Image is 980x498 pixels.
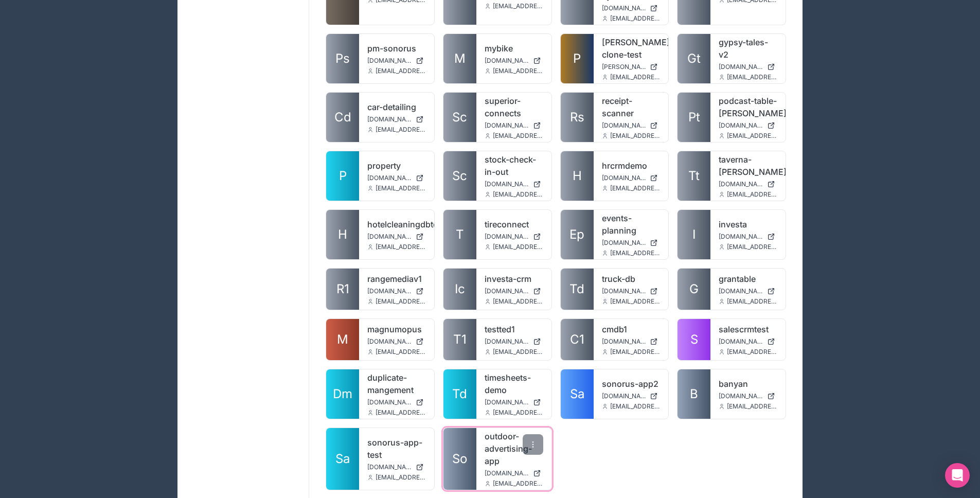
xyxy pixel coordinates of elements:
a: [DOMAIN_NAME][PERSON_NAME] [719,121,777,130]
span: [DOMAIN_NAME] [367,287,412,295]
span: I [692,226,696,243]
a: events-planning [602,212,661,237]
a: [DOMAIN_NAME] [367,337,426,346]
a: investa [719,218,777,230]
span: [EMAIL_ADDRESS][DOMAIN_NAME] [376,348,426,356]
span: [DOMAIN_NAME][PERSON_NAME] [719,180,763,188]
span: [EMAIL_ADDRESS][DOMAIN_NAME] [610,14,661,23]
a: [DOMAIN_NAME] [367,398,426,406]
span: [DOMAIN_NAME] [485,233,529,241]
span: Sa [335,451,350,467]
a: [DOMAIN_NAME] [719,287,777,295]
span: [DOMAIN_NAME] [719,337,763,346]
a: [DOMAIN_NAME] [719,392,777,400]
span: Gt [687,50,701,67]
div: Open Intercom Messenger [945,463,970,488]
a: [DOMAIN_NAME] [602,287,661,295]
span: [EMAIL_ADDRESS][DOMAIN_NAME] [493,190,543,199]
span: [EMAIL_ADDRESS][DOMAIN_NAME] [727,348,777,356]
a: [DOMAIN_NAME] [485,180,543,188]
span: [DOMAIN_NAME] [485,180,529,188]
span: [DOMAIN_NAME] [367,337,412,346]
span: B [690,386,698,402]
a: receipt-scanner [602,95,661,119]
span: [EMAIL_ADDRESS][DOMAIN_NAME] [493,67,543,75]
a: [DOMAIN_NAME] [367,287,426,295]
a: rangemediav1 [367,273,426,285]
span: Rs [570,109,584,126]
a: M [443,34,476,83]
span: M [337,331,348,348]
a: timesheets-demo [485,371,543,396]
span: Sc [452,109,467,126]
a: [DOMAIN_NAME] [367,115,426,123]
a: grantable [719,273,777,285]
a: [DOMAIN_NAME] [602,121,661,130]
a: superior-connects [485,95,543,119]
span: [EMAIL_ADDRESS][DOMAIN_NAME] [493,243,543,251]
span: [DOMAIN_NAME][PERSON_NAME] [719,121,763,130]
span: [PERSON_NAME][DOMAIN_NAME] [602,63,646,71]
a: [DOMAIN_NAME] [485,287,543,295]
span: [DOMAIN_NAME] [485,57,529,65]
a: T1 [443,319,476,360]
span: [EMAIL_ADDRESS][DOMAIN_NAME] [493,408,543,417]
span: [DOMAIN_NAME] [602,287,646,295]
a: Sc [443,93,476,142]
a: Ps [326,34,359,83]
span: Pt [688,109,700,126]
a: [DOMAIN_NAME] [719,337,777,346]
a: [DOMAIN_NAME] [602,392,661,400]
span: [EMAIL_ADDRESS][DOMAIN_NAME] [727,297,777,306]
span: [DOMAIN_NAME] [602,392,646,400]
span: P [339,168,347,184]
span: Td [452,386,467,402]
span: [EMAIL_ADDRESS][DOMAIN_NAME] [610,348,661,356]
span: Td [569,281,584,297]
span: [EMAIL_ADDRESS][DOMAIN_NAME] [376,473,426,482]
a: [DOMAIN_NAME] [485,121,543,130]
span: [DOMAIN_NAME] [367,57,412,65]
span: [DOMAIN_NAME] [485,337,529,346]
a: magnumopus [367,323,426,335]
span: G [689,281,699,297]
a: sonorus-app2 [602,378,661,390]
a: T [443,210,476,259]
span: [DOMAIN_NAME] [602,174,646,182]
span: H [338,226,347,243]
a: taverna-[PERSON_NAME] [719,153,777,178]
span: P [573,50,581,67]
a: truck-db [602,273,661,285]
span: R1 [336,281,349,297]
span: H [573,168,582,184]
a: Rs [561,93,594,142]
a: [DOMAIN_NAME] [485,57,543,65]
a: [DOMAIN_NAME] [367,233,426,241]
span: [DOMAIN_NAME] [367,233,412,241]
span: [EMAIL_ADDRESS][DOMAIN_NAME] [376,126,426,134]
span: T1 [453,331,467,348]
span: [EMAIL_ADDRESS][DOMAIN_NAME] [727,190,777,199]
a: [DOMAIN_NAME] [602,174,661,182]
a: [DOMAIN_NAME] [719,233,777,241]
a: H [561,151,594,201]
a: [DOMAIN_NAME] [602,337,661,346]
span: [DOMAIN_NAME] [367,174,412,182]
span: [DOMAIN_NAME] [719,233,763,241]
a: [PERSON_NAME][DOMAIN_NAME] [602,63,661,71]
a: H [326,210,359,259]
a: Ic [443,269,476,310]
a: Sc [443,151,476,201]
a: Ep [561,210,594,259]
span: [DOMAIN_NAME] [485,287,529,295]
a: banyan [719,378,777,390]
span: Ep [569,226,584,243]
span: [EMAIL_ADDRESS][DOMAIN_NAME] [376,297,426,306]
span: [EMAIL_ADDRESS][DOMAIN_NAME] [493,348,543,356]
a: [DOMAIN_NAME] [485,398,543,406]
a: Sa [326,428,359,490]
a: Cd [326,93,359,142]
a: Tt [678,151,710,201]
span: [EMAIL_ADDRESS][DOMAIN_NAME] [610,132,661,140]
a: Td [561,269,594,310]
